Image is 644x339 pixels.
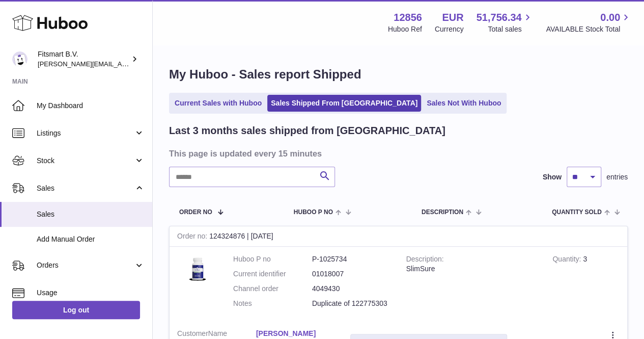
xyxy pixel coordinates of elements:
span: Huboo P no [294,209,333,216]
div: SlimSure [406,264,538,274]
span: [PERSON_NAME][EMAIL_ADDRESS][DOMAIN_NAME] [38,60,204,68]
a: Current Sales with Huboo [171,95,265,112]
span: Description [422,209,463,216]
span: Total sales [488,24,533,34]
span: Sales [37,184,134,193]
a: Log out [12,301,140,319]
a: 51,756.34 Total sales [476,11,533,34]
a: Sales Not With Huboo [423,95,505,112]
h1: My Huboo - Sales report Shipped [169,66,628,83]
strong: EUR [442,11,463,24]
span: Add Manual Order [37,234,145,244]
dt: Huboo P no [233,254,312,264]
strong: 12856 [394,11,422,24]
dt: Notes [233,299,312,308]
span: Quantity Sold [552,209,602,216]
strong: Description [406,255,444,266]
div: Currency [435,24,464,34]
span: Stock [37,156,134,166]
dd: 01018007 [312,269,391,279]
span: Customer [177,329,208,337]
a: Sales Shipped From [GEOGRAPHIC_DATA] [267,95,421,112]
dt: Channel order [233,284,312,294]
a: 0.00 AVAILABLE Stock Total [546,11,632,34]
dt: Current identifier [233,269,312,279]
span: Order No [179,209,212,216]
a: [PERSON_NAME] [256,329,335,338]
div: Huboo Ref [388,24,422,34]
img: 128561738056625.png [177,254,218,282]
span: My Dashboard [37,101,145,111]
span: 51,756.34 [476,11,521,24]
span: Usage [37,288,145,298]
dd: 4049430 [312,284,391,294]
span: Listings [37,128,134,138]
img: jonathan@leaderoo.com [12,51,27,67]
p: Duplicate of 122775303 [312,299,391,308]
div: Fitsmart B.V. [38,49,129,69]
span: Sales [37,210,145,219]
label: Show [543,172,562,182]
span: 0.00 [600,11,620,24]
dd: P-1025734 [312,254,391,264]
h3: This page is updated every 15 minutes [169,148,625,159]
div: 124324876 | [DATE] [170,226,627,247]
td: 3 [545,247,627,321]
span: AVAILABLE Stock Total [546,24,632,34]
span: entries [606,172,628,182]
strong: Quantity [552,255,583,266]
h2: Last 3 months sales shipped from [GEOGRAPHIC_DATA] [169,124,445,138]
strong: Order no [177,232,209,243]
span: Orders [37,260,134,270]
